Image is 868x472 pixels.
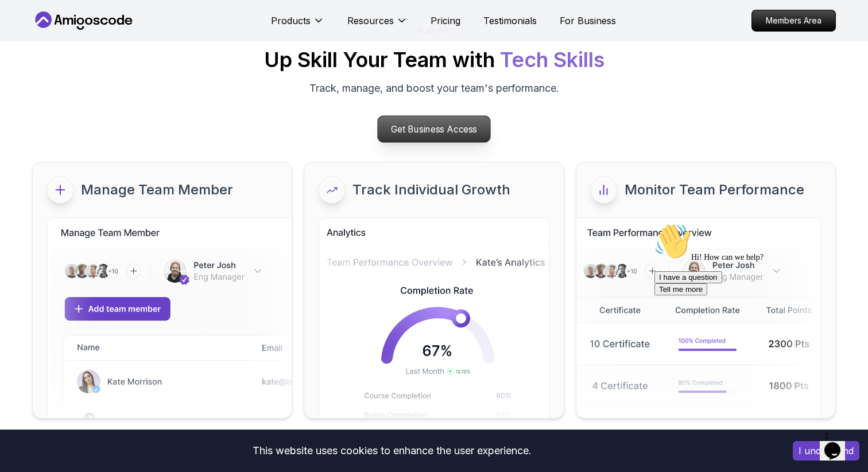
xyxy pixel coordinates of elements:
[5,5,211,77] div: 👋Hi! How can we help?I have a questionTell me more
[431,14,460,28] a: Pricing
[560,14,616,28] a: For Business
[318,217,549,434] img: business imgs
[309,80,559,96] p: Track, manage, and boost your team's performance.
[751,10,836,32] a: Members Area
[793,441,859,461] button: Accept cookies
[650,219,857,420] iframe: chat widget
[625,181,804,199] p: Monitor Team Performance
[347,14,408,37] button: Resources
[752,10,835,31] p: Members Area
[5,53,72,65] button: I have a question
[271,14,311,28] p: Products
[9,438,776,463] div: This website uses cookies to enhance the user experience.
[820,426,857,461] iframe: chat widget
[5,5,41,41] img: :wave:
[352,181,510,199] p: Track Individual Growth
[483,14,537,28] a: Testimonials
[378,116,490,142] p: Get Business Access
[264,48,604,71] h2: Up Skill Your Team with
[500,47,604,72] span: Tech Skills
[271,14,324,37] button: Products
[81,181,233,199] p: Manage Team Member
[377,116,491,143] a: Get Business Access
[576,217,821,436] img: business imgs
[5,65,57,77] button: Tell me more
[347,14,394,28] p: Resources
[46,217,292,436] img: business imgs
[5,34,114,43] span: Hi! How can we help?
